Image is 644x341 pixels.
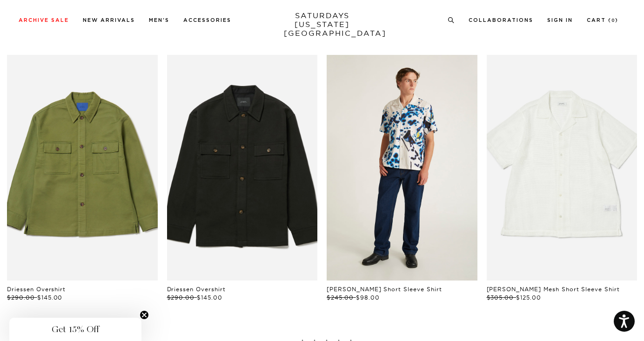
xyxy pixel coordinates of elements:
[7,294,35,301] span: $290.00
[83,18,135,23] a: New Arrivals
[52,324,99,335] span: Get 15% Off
[327,286,442,293] a: [PERSON_NAME] Short Sleeve Shirt
[516,294,541,301] span: $125.00
[327,294,354,301] span: $245.00
[327,55,477,281] div: files/M32420SS01-IVORY_03.jpg
[587,18,618,23] a: Cart (0)
[183,18,231,23] a: Accessories
[284,11,361,38] a: SATURDAYS[US_STATE][GEOGRAPHIC_DATA]
[487,286,620,293] a: [PERSON_NAME] Mesh Short Sleeve Shirt
[167,294,195,301] span: $290.00
[356,294,380,301] span: $98.00
[469,18,533,23] a: Collaborations
[140,310,149,320] button: Close teaser
[167,286,226,293] a: Driessen Overshirt
[149,18,169,23] a: Men's
[611,19,615,23] small: 0
[547,18,573,23] a: Sign In
[197,294,222,301] span: $145.00
[9,318,141,341] div: Get 15% OffClose teaser
[19,18,69,23] a: Archive Sale
[37,294,63,301] span: $145.00
[7,286,66,293] a: Driessen Overshirt
[487,294,514,301] span: $305.00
